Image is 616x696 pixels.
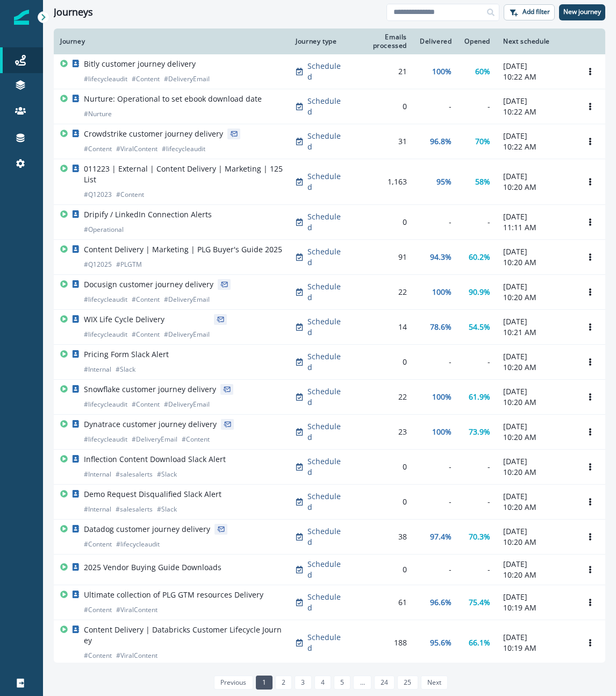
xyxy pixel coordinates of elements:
button: Options [582,249,599,265]
a: Nurture: Operational to set ebook download date#NurtureScheduled0--[DATE]10:22 AMOptions [54,89,605,124]
p: [DATE] [503,96,569,106]
button: Options [582,214,599,230]
p: New journey [563,8,601,16]
div: - [420,357,452,367]
p: [DATE] [503,456,569,467]
p: 10:20 AM [503,570,569,580]
button: Options [582,98,599,115]
p: 10:22 AM [503,72,569,82]
button: Options [582,174,599,190]
p: # Slack [116,364,135,375]
a: Dripify / LinkedIn Connection Alerts#OperationalScheduled0--[DATE]11:11 AMOptions [54,205,605,240]
p: Scheduled [307,526,344,548]
div: 0 [357,564,407,575]
p: 95% [436,176,452,187]
div: 0 [357,101,407,112]
p: # Operational [84,224,124,235]
p: Scheduled [307,246,344,268]
a: Snowflake customer journey delivery#lifecycleaudit#Content#DeliveryEmailScheduled22100%61.9%[DATE... [54,380,605,415]
div: Delivered [420,37,452,46]
div: - [420,496,452,507]
p: [DATE] [503,281,569,292]
p: 61.9% [469,392,490,402]
p: 96.6% [430,597,452,608]
p: 10:20 AM [503,502,569,513]
p: WIX Life Cycle Delivery [84,314,164,325]
p: # DeliveryEmail [164,294,210,305]
button: Options [582,529,599,545]
p: # lifecycleaudit [84,399,127,410]
a: Page 24 [374,676,395,690]
div: - [420,564,452,575]
p: 60% [475,66,490,77]
p: [DATE] [503,211,569,222]
p: Snowflake customer journey delivery [84,384,216,395]
h1: Journeys [54,6,93,18]
p: Pricing Form Slack Alert [84,349,169,360]
p: 10:22 AM [503,106,569,117]
button: Options [582,63,599,80]
div: 0 [357,496,407,507]
a: Dynatrace customer journey delivery#lifecycleaudit#DeliveryEmail#ContentScheduled23100%73.9%[DATE... [54,415,605,450]
p: Dripify / LinkedIn Connection Alerts [84,209,212,220]
p: # Content [84,539,112,550]
div: - [420,101,452,112]
p: 96.8% [430,136,452,147]
button: Add filter [504,4,555,20]
a: 011223 | External | Content Delivery | Marketing | 125 List#Q12023#ContentScheduled1,16395%58%[DA... [54,159,605,205]
p: 10:20 AM [503,397,569,408]
p: # lifecycleaudit [84,74,127,84]
button: Options [582,594,599,610]
p: [DATE] [503,316,569,327]
p: 10:20 AM [503,292,569,303]
a: Docusign customer journey delivery#lifecycleaudit#Content#DeliveryEmailScheduled22100%90.9%[DATE]... [54,275,605,310]
p: # lifecycleaudit [162,144,205,154]
div: 0 [357,357,407,367]
p: 97.4% [430,531,452,542]
p: # DeliveryEmail [164,74,210,84]
a: 2025 Vendor Buying Guide DownloadsScheduled0--[DATE]10:20 AMOptions [54,555,605,585]
p: [DATE] [503,526,569,537]
a: Bitly customer journey delivery#lifecycleaudit#Content#DeliveryEmailScheduled21100%60%[DATE]10:22... [54,54,605,89]
a: Content Delivery | Databricks Customer Lifecycle Journey#Content#ViralContentScheduled18895.6%66.... [54,620,605,666]
div: - [464,357,490,367]
button: Options [582,459,599,475]
a: WIX Life Cycle Delivery#lifecycleaudit#Content#DeliveryEmailScheduled1478.6%54.5%[DATE]10:21 AMOp... [54,310,605,345]
p: 10:20 AM [503,257,569,268]
a: Page 1 is your current page [256,676,273,690]
div: 31 [357,136,407,147]
p: # Slack [157,504,177,515]
p: # DeliveryEmail [164,329,210,340]
p: # ViralContent [116,605,157,615]
p: [DATE] [503,171,569,182]
p: Scheduled [307,131,344,152]
div: - [420,461,452,472]
p: # PLGTM [116,259,142,270]
p: # Content [84,144,112,154]
p: [DATE] [503,491,569,502]
p: Scheduled [307,96,344,117]
p: Scheduled [307,351,344,373]
p: Bitly customer journey delivery [84,59,196,69]
a: Datadog customer journey delivery#Content#lifecycleauditScheduled3897.4%70.3%[DATE]10:20 AMOptions [54,520,605,555]
a: Page 5 [334,676,350,690]
p: # ViralContent [116,144,157,154]
div: 188 [357,637,407,648]
div: - [464,564,490,575]
div: - [464,496,490,507]
p: [DATE] [503,421,569,432]
a: Pricing Form Slack Alert#Internal#SlackScheduled0--[DATE]10:20 AMOptions [54,345,605,380]
div: 38 [357,531,407,542]
div: 22 [357,287,407,297]
p: Scheduled [307,421,344,443]
p: Content Delivery | Databricks Customer Lifecycle Journey [84,624,283,646]
p: 70% [475,136,490,147]
a: Next page [421,676,448,690]
p: # Content [116,189,144,200]
button: Options [582,562,599,578]
a: Page 2 [275,676,292,690]
p: # Q12023 [84,189,112,200]
p: # Internal [84,504,111,515]
p: 10:19 AM [503,602,569,613]
p: # Internal [84,364,111,375]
